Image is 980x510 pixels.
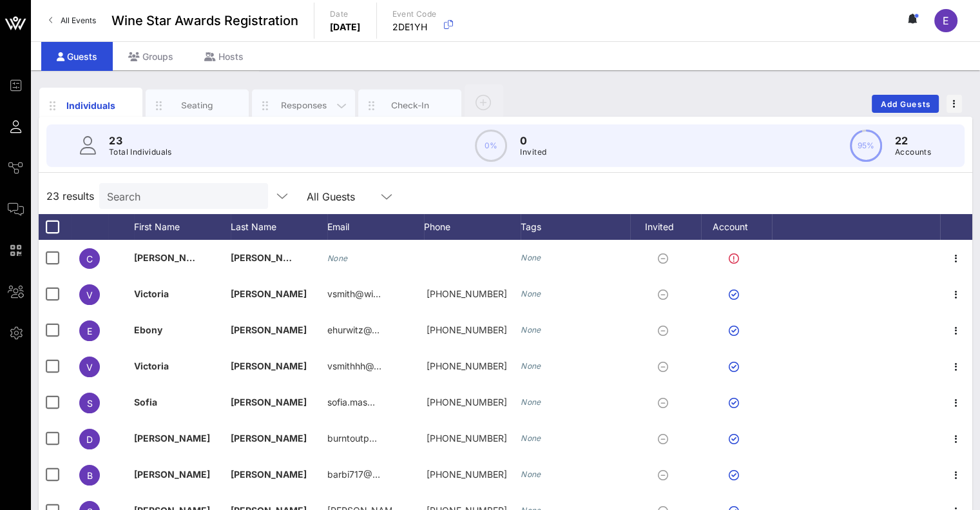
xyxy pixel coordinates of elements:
span: V [86,362,93,373]
span: [PERSON_NAME] [231,288,307,299]
span: [PERSON_NAME] [231,469,307,480]
a: All Events [41,10,104,31]
div: Guests [41,42,113,71]
i: None [521,253,541,262]
div: All Guests [299,183,402,209]
span: [PERSON_NAME] [231,360,307,371]
span: Wine Star Awards Registration [111,11,298,30]
p: Date [330,8,361,21]
span: [PERSON_NAME] [231,324,307,335]
span: +16177569889 [427,469,507,480]
div: Responses [275,99,332,112]
div: Check-In [381,99,439,112]
div: Tags [521,214,630,240]
span: Ebony [134,324,162,335]
div: E [934,9,957,32]
span: +14078737798 [427,433,507,444]
p: 0 [520,133,546,148]
i: None [521,361,541,371]
p: Event Code [392,8,437,21]
span: C [86,253,93,264]
span: Victoria [134,288,169,299]
span: E [87,326,92,337]
i: None [521,433,541,443]
p: ehurwitz@… [327,312,380,348]
div: Individuals [62,99,120,112]
p: burntoutp… [327,420,377,456]
span: +19793269916 [427,397,507,407]
span: +18456374845 [427,360,507,371]
span: Add Guests [880,99,931,109]
span: B [87,470,93,481]
p: 22 [895,133,931,148]
span: +18456374845 [427,288,507,299]
p: Accounts [895,146,931,159]
span: All Events [61,15,96,25]
span: [PERSON_NAME] [231,252,307,263]
div: Hosts [189,42,259,71]
p: vsmithhh@… [327,348,381,384]
div: Groups [113,42,189,71]
p: sofia.mas… [327,384,375,420]
span: [PERSON_NAME] [231,433,307,444]
p: Invited [520,146,546,159]
span: E [943,14,949,27]
span: D [86,434,93,445]
span: V [86,289,93,300]
i: None [327,253,348,263]
p: barbi717@… [327,456,380,493]
button: Add Guests [872,95,939,113]
p: Total Individuals [109,146,172,159]
p: 2DE1YH [392,21,437,34]
p: [DATE] [330,21,361,34]
div: Email [327,214,424,240]
span: [PERSON_NAME] [134,469,210,480]
div: Seating [169,99,226,112]
span: S [87,398,93,409]
span: 23 results [46,188,94,204]
i: None [521,289,541,299]
span: +16466249249 [427,324,507,335]
i: None [521,397,541,407]
span: [PERSON_NAME] [231,397,307,407]
div: Invited [630,214,701,240]
span: [PERSON_NAME] [134,433,210,444]
i: None [521,325,541,335]
span: Sofia [134,397,157,407]
p: vsmith@wi… [327,276,381,312]
p: 23 [109,133,172,148]
span: [PERSON_NAME] [134,252,210,263]
span: Victoria [134,360,169,371]
div: First Name [134,214,231,240]
div: Phone [424,214,521,240]
div: Last Name [231,214,327,240]
i: None [521,469,541,479]
div: Account [701,214,772,240]
div: All Guests [307,191,355,202]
